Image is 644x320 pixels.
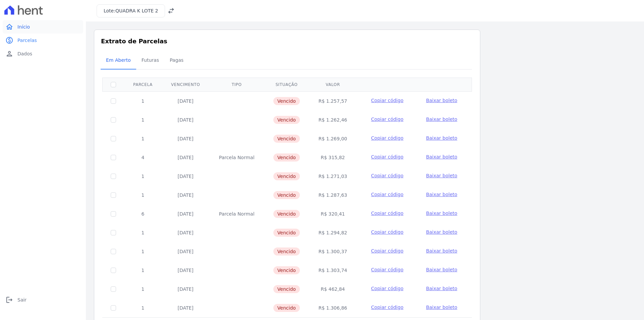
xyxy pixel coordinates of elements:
span: Vencido [273,116,300,124]
span: Parcelas [17,37,37,44]
a: Baixar boleto [426,304,457,311]
td: 6 [124,204,162,223]
span: Vencido [273,304,300,312]
button: Copiar código [365,153,410,160]
td: Parcela Normal [209,148,264,167]
span: Vencido [273,153,300,162]
td: R$ 315,82 [309,148,357,167]
td: [DATE] [162,223,209,242]
td: [DATE] [162,186,209,204]
span: Baixar boleto [426,267,457,272]
th: Situação [264,78,309,91]
h3: Lote: [104,7,158,14]
td: R$ 1.294,82 [309,223,357,242]
td: 1 [124,186,162,204]
td: R$ 1.269,00 [309,129,357,148]
td: R$ 1.303,74 [309,261,357,280]
td: R$ 320,41 [309,204,357,223]
td: 1 [124,167,162,186]
a: Baixar boleto [426,247,457,254]
td: 1 [124,129,162,148]
i: paid [5,36,13,44]
td: [DATE] [162,204,209,223]
td: R$ 1.300,37 [309,242,357,261]
span: Copiar código [371,154,403,159]
a: personDados [3,47,83,60]
td: [DATE] [162,167,209,186]
span: Copiar código [371,248,403,254]
button: Copiar código [365,285,410,292]
th: Vencimento [162,78,209,91]
td: R$ 462,84 [309,280,357,299]
a: Baixar boleto [426,97,457,104]
td: 1 [124,280,162,299]
span: Vencido [273,210,300,218]
button: Copiar código [365,116,410,123]
td: [DATE] [162,148,209,167]
a: Pagas [164,52,189,70]
th: Valor [309,78,357,91]
td: [DATE] [162,129,209,148]
button: Copiar código [365,97,410,104]
span: Baixar boleto [426,173,457,178]
span: QUADRA K LOTE 2 [115,8,158,13]
h3: Extrato de Parcelas [101,37,473,46]
span: Vencido [273,266,300,274]
span: Copiar código [371,135,403,141]
span: Vencido [273,172,300,180]
span: Baixar boleto [426,192,457,197]
span: Baixar boleto [426,117,457,122]
a: Baixar boleto [426,172,457,179]
span: Copiar código [371,211,403,216]
a: Futuras [136,52,164,70]
a: Baixar boleto [426,116,457,123]
span: Início [17,24,30,30]
td: [DATE] [162,91,209,110]
a: homeInício [3,20,83,34]
a: Baixar boleto [426,229,457,235]
td: R$ 1.262,46 [309,110,357,129]
td: R$ 1.271,03 [309,167,357,186]
span: Copiar código [371,173,403,178]
span: Em Aberto [102,53,135,67]
span: Futuras [138,53,163,67]
i: home [5,23,13,31]
span: Vencido [273,135,300,143]
span: Copiar código [371,98,403,103]
span: Sair [17,296,26,303]
span: Vencido [273,247,300,256]
td: [DATE] [162,110,209,129]
span: Baixar boleto [426,135,457,141]
span: Baixar boleto [426,211,457,216]
th: Parcela [124,78,162,91]
button: Copiar código [365,266,410,273]
td: 1 [124,223,162,242]
span: Copiar código [371,286,403,291]
span: Baixar boleto [426,229,457,235]
a: Em Aberto [101,52,136,70]
button: Copiar código [365,304,410,311]
td: [DATE] [162,242,209,261]
span: Vencido [273,97,300,105]
a: Baixar boleto [426,153,457,160]
span: Baixar boleto [426,154,457,159]
a: Baixar boleto [426,210,457,217]
span: Vencido [273,229,300,237]
td: R$ 1.257,57 [309,91,357,110]
td: [DATE] [162,299,209,317]
td: R$ 1.287,63 [309,186,357,204]
span: Copiar código [371,305,403,310]
span: Baixar boleto [426,286,457,291]
td: [DATE] [162,280,209,299]
td: 1 [124,91,162,110]
th: Tipo [209,78,264,91]
a: Baixar boleto [426,135,457,141]
button: Copiar código [365,135,410,141]
td: 1 [124,110,162,129]
td: R$ 1.306,86 [309,299,357,317]
td: 1 [124,242,162,261]
button: Copiar código [365,229,410,235]
i: person [5,50,13,58]
span: Copiar código [371,117,403,122]
span: Vencido [273,191,300,199]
